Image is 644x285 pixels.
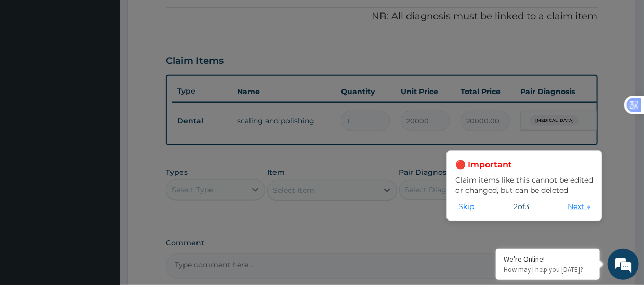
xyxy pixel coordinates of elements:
[5,182,198,218] textarea: Type your message and hit 'Enter'
[60,80,143,185] span: We're online!
[564,201,594,212] button: Next →
[455,201,477,212] button: Skip
[455,175,594,196] p: Claim items like this cannot be edited or changed, but can be deleted
[514,201,529,212] span: 2 of 3
[455,159,594,171] h3: 🔴 Important
[54,58,175,72] div: Chat with us now
[504,265,592,274] p: How may I help you today?
[504,254,592,264] div: We're Online!
[170,5,195,30] div: Minimize live chat window
[19,52,42,78] img: d_794563401_company_1708531726252_794563401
